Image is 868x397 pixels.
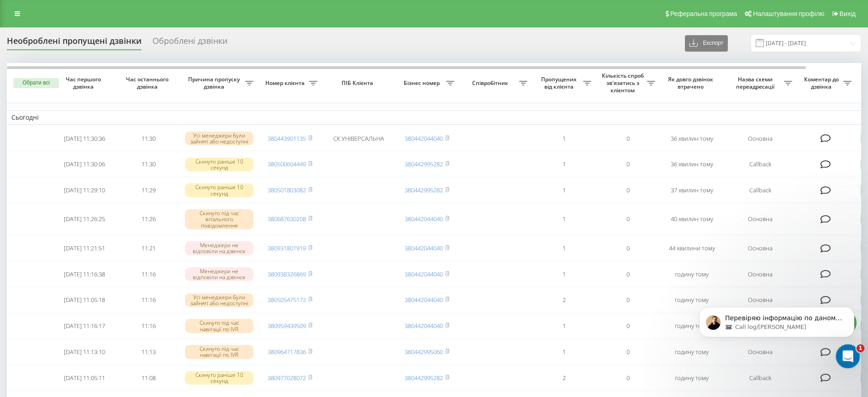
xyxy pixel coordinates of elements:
[532,262,596,286] td: 1
[56,37,138,44] span: Call log/[PERSON_NAME]
[26,5,41,20] img: Profile image for Vladyslav
[263,79,309,87] span: Номер клієнта
[49,219,175,239] div: Я вище надсилала два приклади
[405,322,443,330] a: 380442044040
[116,152,180,176] td: 11:30
[185,132,253,145] div: Усі менеджери були зайняті або недоступні
[185,345,253,359] div: Скинуто під час навігації по IVR
[268,270,306,278] a: 380938326869
[37,31,146,50] a: Call log/[PERSON_NAME]
[116,288,180,312] td: 11:16
[53,366,116,390] td: [DATE] 11:05:11
[667,76,716,90] span: Як довго дзвінок втрачено
[44,5,104,11] h1: [PERSON_NAME]
[685,288,868,372] iframe: Intercom notifications сообщение
[7,75,150,122] div: А зникання кнопки часта ситуація?Можливо клієнт вибив, поки зв'язувались з лікарем?​
[660,178,724,202] td: 37 хвилин тому
[185,183,253,197] div: Скинуто раніше 10 секунд
[596,262,660,286] td: 0
[463,79,519,87] span: Співробітник
[728,76,784,90] span: Назва схеми переадресації
[268,348,306,356] a: 380964717836
[53,127,116,151] td: [DATE] 11:30:36
[724,366,797,390] td: Callback
[268,244,306,252] a: 380931801919
[116,236,180,260] td: 11:21
[53,288,116,312] td: [DATE] 11:05:18
[660,366,724,390] td: годину тому
[185,293,253,307] div: Усі менеджери були зайняті або недоступні
[57,225,168,234] div: Я вище надсилала два приклади
[532,340,596,364] td: 1
[724,236,797,260] td: Основна
[53,314,116,338] td: [DATE] 11:16:17
[6,4,23,21] button: go back
[7,165,175,219] div: Vladyslav говорит…
[660,236,724,260] td: 44 хвилини тому
[660,152,724,176] td: 36 хвилин тому
[405,215,443,223] a: 380442044040
[7,219,175,247] div: Олена говорит…
[116,366,180,390] td: 11:08
[660,314,724,338] td: годину тому
[44,11,70,21] p: Активен
[58,48,175,68] div: А ми лише ним і користуємося
[532,152,596,176] td: 1
[596,288,660,312] td: 0
[14,299,21,307] button: Средство выбора эмодзи
[840,10,856,17] span: Вихід
[596,236,660,260] td: 0
[268,296,306,304] a: 380505475172
[268,374,306,382] a: 380977028072
[7,165,150,212] div: Чи є недавні приклади, які можна знайти по Журналу дзвінків, щоб я міг надати цю інформацію колег...
[116,127,180,151] td: 11:30
[268,322,306,330] a: 380959439509
[15,80,142,116] div: А зникання кнопки часта ситуація? Можливо клієнт вибив, поки зв'язувались з лікарем? ​
[29,299,36,307] button: Средство выбора GIF-файла
[7,48,175,75] div: Олена говорит…
[405,186,443,194] a: 380442995282
[532,314,596,338] td: 1
[7,36,142,50] div: Необроблені пропущені дзвінки
[532,178,596,202] td: 1
[185,209,253,229] div: Скинуто під час вітального повідомлення
[532,127,596,151] td: 1
[537,76,583,90] span: Пропущених від клієнта
[65,53,168,62] div: А ми лише ним і користуємося
[801,76,843,90] span: Коментар до дзвінка
[157,296,171,310] button: Отправить сообщение…
[185,76,245,90] span: Причина пропуску дзвінка
[116,314,180,338] td: 11:16
[322,127,395,151] td: СК УНІВЕРСАЛЬНА
[532,236,596,260] td: 1
[7,75,175,129] div: Vladyslav говорит…
[596,127,660,151] td: 0
[116,178,180,202] td: 11:29
[43,299,51,307] button: Добавить вложение
[53,340,116,364] td: [DATE] 11:13:10
[660,288,724,312] td: годину тому
[160,4,177,20] div: Закрыть
[660,262,724,286] td: годину тому
[268,215,306,223] a: 380687630208
[268,134,306,143] a: 380443901135
[400,79,446,87] span: Бізнес номер
[53,178,116,202] td: [DATE] 11:29:10
[153,36,227,50] div: Оброблені дзвінки
[405,160,443,168] a: 380442995282
[185,319,253,333] div: Скинуто під час навігації по IVR
[116,204,180,234] td: 11:26
[753,10,824,17] span: Налаштування профілю
[405,134,443,143] a: 380442044040
[596,152,660,176] td: 0
[268,186,306,194] a: 380501803082
[405,374,443,382] a: 380442995282
[15,170,142,206] div: Чи є недавні приклади, які можна знайти по Журналу дзвінків, щоб я міг надати цю інформацію колег...
[532,366,596,390] td: 2
[836,344,860,369] iframe: Intercom live chat
[15,252,142,287] div: Так, я бачив, але на жаль там погана якість щоб розібрати деталі, тому і прошу по можливості нада...
[532,204,596,234] td: 1
[660,127,724,151] td: 36 хвилин тому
